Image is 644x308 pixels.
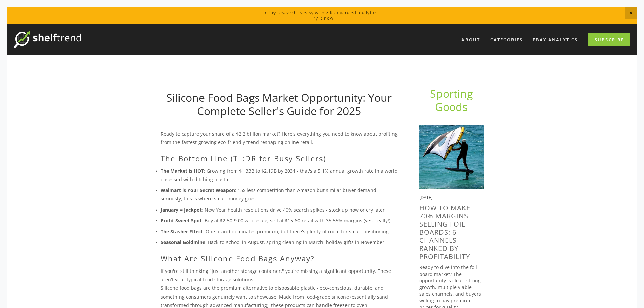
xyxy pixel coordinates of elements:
p: : Buy at $2.50-9.00 wholesale, sell at $15-60 retail with 35-55% margins (yes, really!) [161,216,398,225]
a: Subscribe [588,33,630,46]
strong: January = Jackpot [161,207,202,213]
p: : Growing from $1.33B to $2.19B by 2034 - that's a 5.1% annual growth rate in a world obsessed wi... [161,167,398,184]
a: About [457,34,484,45]
span: Close Announcement [625,7,637,19]
p: : 15x less competition than Amazon but similar buyer demand - seriously, this is where smart mone... [161,186,398,203]
strong: Walmart is Your Secret Weapon [161,187,235,193]
div: Categories [486,34,527,45]
p: If you're still thinking "just another storage container," you're missing a significant opportuni... [161,267,398,284]
a: Sporting Goods [430,86,475,114]
p: : Back-to-school in August, spring cleaning in March, holiday gifts in November [161,238,398,246]
a: Silicone Food Bags Market Opportunity: Your Complete Seller's Guide for 2025 [166,90,392,118]
strong: Seasonal Goldmine [161,239,205,245]
h2: The Bottom Line (TL;DR for Busy Sellers) [161,154,398,163]
p: Ready to capture your share of a $2.2 billion market? Here's everything you need to know about pr... [161,129,398,146]
img: ShelfTrend [14,31,81,48]
strong: Profit Sweet Spot [161,217,202,224]
a: eBay Analytics [528,34,582,45]
time: [DATE] [419,194,432,200]
a: How to Make 70% Margins Selling Foil Boards: 6 Channels Ranked by Profitability [419,203,470,261]
h2: What Are Silicone Food Bags Anyway? [161,254,398,263]
p: : One brand dominates premium, but there's plenty of room for smart positioning [161,227,398,236]
a: Try it now [311,15,333,21]
strong: The Stasher Effect [161,228,203,235]
strong: The Market is HOT [161,168,204,174]
img: How to Make 70% Margins Selling Foil Boards: 6 Channels Ranked by Profitability [419,125,484,189]
p: : New Year health resolutions drive 40% search spikes - stock up now or cry later [161,206,398,214]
